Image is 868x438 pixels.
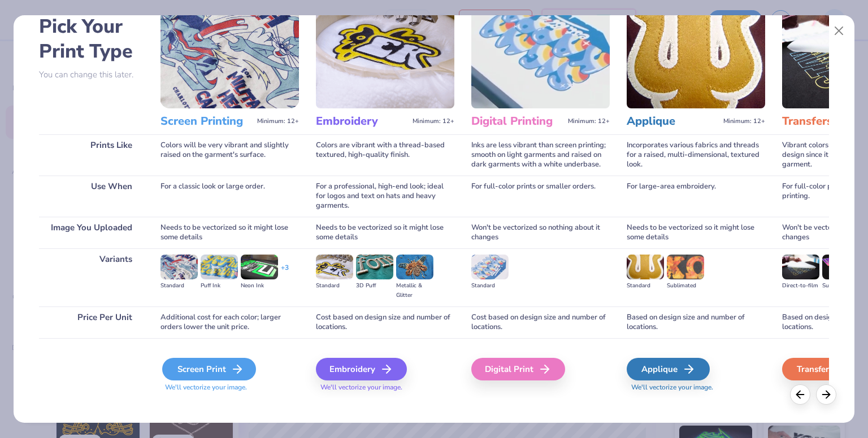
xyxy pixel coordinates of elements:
div: Use When [39,176,144,217]
h3: Screen Printing [160,114,253,129]
div: Screen Print [162,358,256,380]
img: Supacolor [822,255,860,279]
span: Minimum: 12+ [257,117,299,125]
div: Won't be vectorized so nothing about it changes [471,217,610,248]
div: For a professional, high-end look; ideal for logos and text on hats and heavy garments. [316,176,454,217]
h3: Embroidery [316,114,408,129]
img: Standard [627,255,664,279]
div: Inks are less vibrant than screen printing; smooth on light garments and raised on dark garments ... [471,134,610,176]
div: Colors are vibrant with a thread-based textured, high-quality finish. [316,134,454,176]
div: Cost based on design size and number of locations. [316,306,454,338]
div: Puff Ink [201,281,238,291]
div: + 3 [281,263,289,282]
img: Standard [316,255,353,279]
img: Sublimated [667,255,704,279]
div: Supacolor [822,281,860,291]
div: Price Per Unit [39,306,144,338]
div: Standard [316,281,353,291]
div: Image You Uploaded [39,217,144,248]
div: Based on design size and number of locations. [627,306,765,338]
h2: Pick Your Print Type [39,14,144,64]
div: For full-color prints or smaller orders. [471,176,610,217]
span: We'll vectorize your image. [627,383,765,392]
h3: Applique [627,114,719,129]
div: Sublimated [667,281,704,291]
img: Puff Ink [201,255,238,279]
img: Standard [471,255,509,279]
img: Direct-to-film [782,255,819,279]
div: Metallic & Glitter [396,281,433,300]
div: For large-area embroidery. [627,176,765,217]
div: Incorporates various fabrics and threads for a raised, multi-dimensional, textured look. [627,134,765,176]
div: Standard [160,281,198,291]
div: Cost based on design size and number of locations. [471,306,610,338]
span: Minimum: 12+ [413,117,454,125]
img: Neon Ink [241,255,278,279]
img: Standard [160,255,198,279]
div: Embroidery [316,358,407,380]
div: Standard [471,281,509,291]
div: 3D Puff [356,281,393,291]
div: Transfers [782,358,865,380]
div: Direct-to-film [782,281,819,291]
div: Colors will be very vibrant and slightly raised on the garment's surface. [160,134,299,176]
div: Digital Print [471,358,565,380]
span: Minimum: 12+ [568,117,610,125]
div: Neon Ink [241,281,278,291]
div: Standard [627,281,664,291]
div: Variants [39,248,144,306]
img: Metallic & Glitter [396,255,433,279]
div: Applique [627,358,710,380]
h3: Digital Printing [471,114,563,129]
img: 3D Puff [356,255,393,279]
div: Needs to be vectorized so it might lose some details [160,217,299,248]
button: Close [828,20,850,42]
span: We'll vectorize your image. [160,383,299,392]
div: Needs to be vectorized so it might lose some details [627,217,765,248]
span: Minimum: 12+ [723,117,765,125]
span: We'll vectorize your image. [316,383,454,392]
div: Additional cost for each color; larger orders lower the unit price. [160,306,299,338]
div: Needs to be vectorized so it might lose some details [316,217,454,248]
p: You can change this later. [39,70,144,80]
div: For a classic look or large order. [160,176,299,217]
div: Prints Like [39,134,144,176]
